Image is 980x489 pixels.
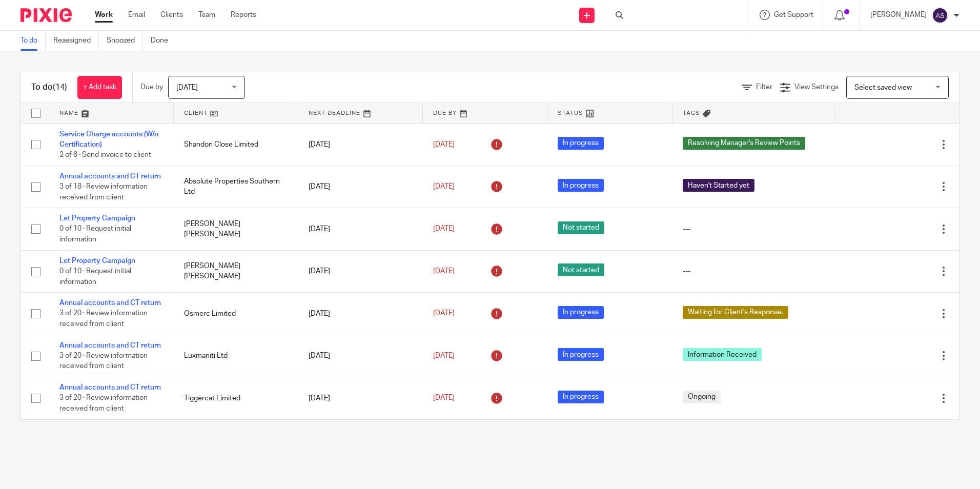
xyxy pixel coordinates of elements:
[59,352,148,370] span: 3 of 20 · Review information received from client
[174,419,298,461] td: [PERSON_NAME]
[95,10,113,20] a: Work
[128,10,145,20] a: Email
[298,166,423,208] td: [DATE]
[433,226,455,233] span: [DATE]
[176,84,198,91] span: [DATE]
[558,179,604,192] span: In progress
[683,224,824,234] div: ---
[59,151,151,158] span: 2 of 6 · Send invoice to client
[59,342,161,349] a: Annual accounts and CT return
[59,268,131,286] span: 0 of 10 · Request initial information
[558,306,604,319] span: In progress
[53,31,99,51] a: Reassigned
[174,377,298,419] td: Tiggercat Limited
[854,84,912,91] span: Select saved view
[21,31,46,51] a: To do
[59,299,161,307] a: Annual accounts and CT return
[433,183,455,190] span: [DATE]
[298,335,423,377] td: [DATE]
[77,76,122,99] a: + Add task
[59,257,135,264] a: Let Property Campaign
[174,335,298,377] td: Luxmaniti Ltd
[683,306,788,319] span: Waiting for Client's Response.
[558,221,604,234] span: Not started
[298,124,423,166] td: [DATE]
[59,310,148,328] span: 3 of 20 · Review information received from client
[794,84,839,91] span: View Settings
[174,124,298,166] td: Shandon Close Limited
[53,83,67,91] span: (14)
[298,377,423,419] td: [DATE]
[683,110,700,116] span: Tags
[683,266,824,276] div: ---
[683,179,754,192] span: Haven't Started yet
[160,10,183,20] a: Clients
[298,419,423,461] td: [DATE]
[59,131,158,148] a: Service Charge accounts (W/o Certification)
[870,10,927,20] p: [PERSON_NAME]
[298,250,423,292] td: [DATE]
[59,173,161,180] a: Annual accounts and CT return
[31,82,67,93] h1: To do
[59,215,135,222] a: Let Property Campaign
[174,166,298,208] td: Absolute Properties Southern Ltd
[774,11,813,18] span: Get Support
[298,208,423,250] td: [DATE]
[433,395,455,402] span: [DATE]
[683,391,721,403] span: Ongoing
[59,183,148,201] span: 3 of 18 · Review information received from client
[21,8,72,22] img: Pixie
[174,208,298,250] td: [PERSON_NAME] [PERSON_NAME]
[151,31,176,51] a: Done
[558,391,604,403] span: In progress
[558,263,604,276] span: Not started
[231,10,256,20] a: Reports
[683,137,805,150] span: Resolving Manager's Review Points
[433,141,455,148] span: [DATE]
[433,352,455,359] span: [DATE]
[433,310,455,317] span: [DATE]
[756,84,772,91] span: Filter
[107,31,143,51] a: Snoozed
[59,384,161,391] a: Annual accounts and CT return
[59,395,148,413] span: 3 of 20 · Review information received from client
[558,348,604,361] span: In progress
[558,137,604,150] span: In progress
[59,226,131,243] span: 0 of 10 · Request initial information
[198,10,215,20] a: Team
[932,7,948,24] img: svg%3E
[174,293,298,335] td: Osmerc Limited
[433,268,455,275] span: [DATE]
[683,348,762,361] span: Information Received
[140,82,163,92] p: Due by
[298,293,423,335] td: [DATE]
[174,250,298,292] td: [PERSON_NAME] [PERSON_NAME]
